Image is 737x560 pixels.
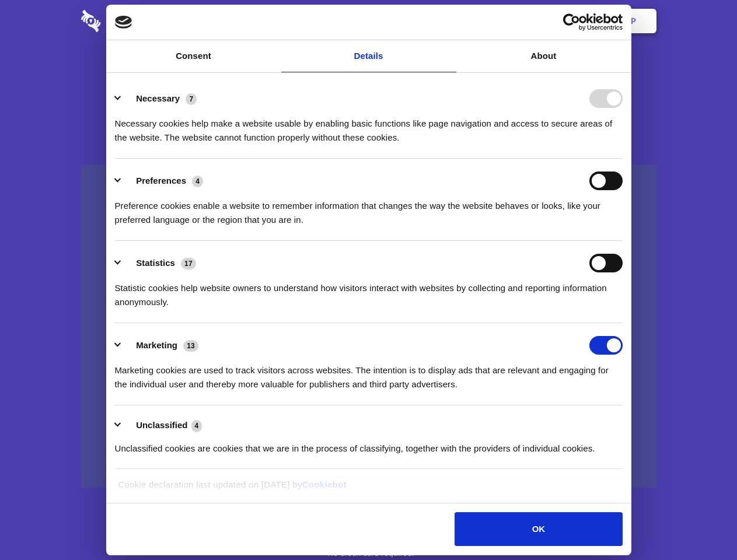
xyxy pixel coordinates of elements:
div: Necessary cookies help make a website usable by enabling basic functions like page navigation and... [115,108,623,145]
button: Necessary (7) [115,89,204,108]
a: About [456,40,631,72]
div: Marketing cookies are used to track visitors across websites. The intention is to display ads tha... [115,355,623,391]
a: Login [529,3,580,39]
div: Unclassified cookies are cookies that we are in the process of classifying, together with the pro... [115,433,623,456]
div: Preference cookies enable a website to remember information that changes the way the website beha... [115,190,623,227]
button: OK [455,512,622,546]
h4: Auto-redaction of sensitive data, encrypted data sharing and self-destructing private chats. Shar... [81,106,656,145]
button: Preferences (4) [115,171,211,190]
div: Statistic cookies help website owners to understand how visitors interact with websites by collec... [115,272,623,309]
label: Marketing [136,340,177,350]
span: 13 [183,340,198,352]
button: Unclassified (4) [115,418,209,433]
a: Wistia video thumbnail [81,164,656,488]
span: 4 [192,176,203,187]
a: Usercentrics Cookiebot - opens in a new window [521,13,623,31]
button: Marketing (13) [115,336,206,355]
img: logo [115,16,132,29]
label: Statistics [136,258,175,268]
label: Necessary [136,93,180,103]
span: 17 [181,258,196,269]
div: Cookie declaration last updated on [DATE] by [109,478,628,501]
span: 4 [191,420,202,432]
label: Preferences [136,176,186,185]
img: logo-wordmark-white-trans-d4663122ce5f474addd5e946df7df03e33cb6a1c49d2221995e7729f52c070b2.svg [81,10,181,32]
iframe: Drift Widget Chat Controller [679,502,723,546]
span: 7 [186,93,197,105]
a: Details [281,40,456,72]
a: Consent [106,40,281,72]
a: Cookiebot [302,480,347,489]
a: Contact [473,3,527,39]
h1: Eliminate Slack Data Loss. [81,52,656,94]
button: Statistics (17) [115,254,204,272]
a: Pricing [343,3,393,39]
